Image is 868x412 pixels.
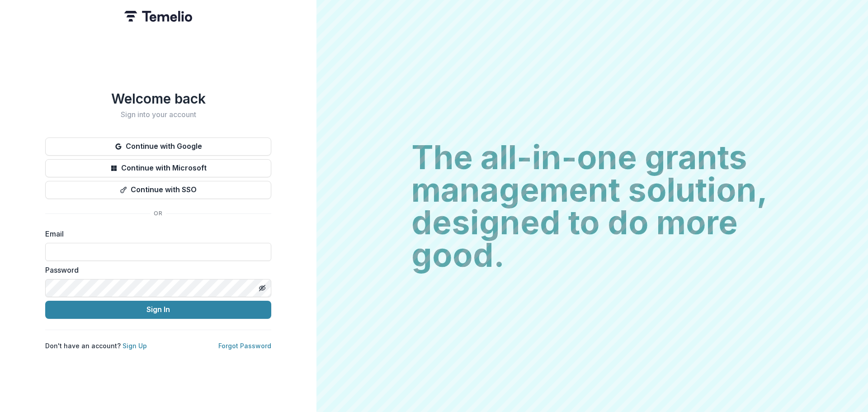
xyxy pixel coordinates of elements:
button: Toggle password visibility [255,281,269,295]
button: Continue with SSO [45,181,271,199]
h2: Sign into your account [45,110,271,119]
a: Forgot Password [218,342,271,350]
label: Email [45,228,266,239]
p: Don't have an account? [45,341,147,350]
button: Continue with Google [45,137,271,156]
img: Temelio [124,11,192,22]
h1: Welcome back [45,90,271,107]
label: Password [45,265,266,275]
button: Sign In [45,301,271,319]
a: Sign Up [123,342,147,350]
button: Continue with Microsoft [45,159,271,177]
